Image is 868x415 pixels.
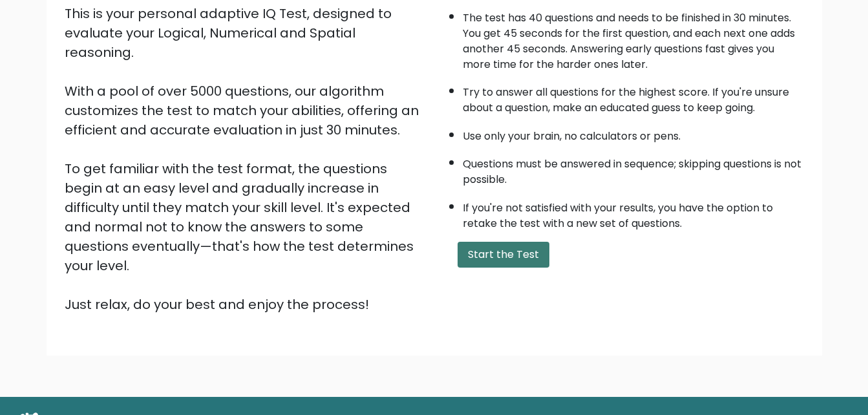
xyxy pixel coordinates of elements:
button: Start the Test [458,242,549,268]
li: If you're not satisfied with your results, you have the option to retake the test with a new set ... [463,194,804,231]
li: Try to answer all questions for the highest score. If you're unsure about a question, make an edu... [463,78,804,116]
li: Use only your brain, no calculators or pens. [463,122,804,144]
li: The test has 40 questions and needs to be finished in 30 minutes. You get 45 seconds for the firs... [463,4,804,72]
div: This is your personal adaptive IQ Test, designed to evaluate your Logical, Numerical and Spatial ... [65,4,427,314]
li: Questions must be answered in sequence; skipping questions is not possible. [463,150,804,187]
